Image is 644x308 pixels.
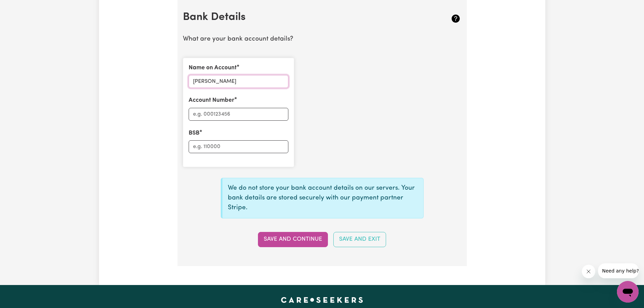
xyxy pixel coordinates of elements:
span: Need any help? [4,5,41,10]
label: BSB [189,129,199,138]
a: Careseekers home page [281,297,363,303]
button: Save and Continue [258,232,328,247]
label: Name on Account [189,64,237,72]
button: Save and Exit [333,232,386,247]
p: What are your bank account details? [183,34,461,44]
input: e.g. 110000 [189,140,288,153]
h2: Bank Details [183,11,415,24]
input: e.g. 000123456 [189,108,288,121]
iframe: Button to launch messaging window [617,281,639,303]
iframe: Message from company [598,263,639,278]
p: We do not store your bank account details on our servers. Your bank details are stored securely w... [228,184,418,213]
input: Holly Peers [189,75,288,88]
label: Account Number [189,96,234,105]
iframe: Close message [582,265,595,278]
